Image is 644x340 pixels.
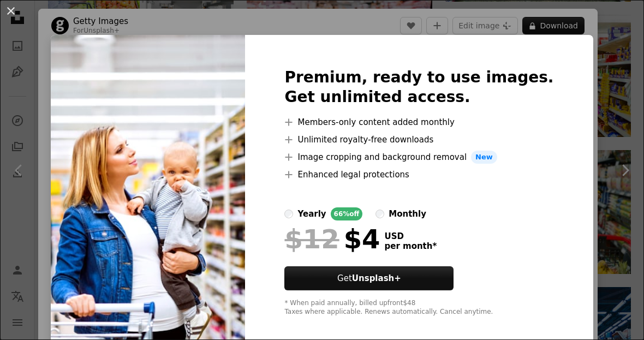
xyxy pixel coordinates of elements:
[352,273,401,283] strong: Unsplash+
[384,241,437,251] span: per month *
[284,133,553,146] li: Unlimited royalty-free downloads
[384,231,437,241] span: USD
[389,207,426,220] div: monthly
[284,68,553,107] h2: Premium, ready to use images. Get unlimited access.
[284,266,454,290] button: GetUnsplash+
[331,207,363,220] div: 66% off
[297,207,326,220] div: yearly
[284,210,293,218] input: yearly66%off
[375,210,384,218] input: monthly
[284,116,553,129] li: Members-only content added monthly
[471,151,497,164] span: New
[284,225,380,253] div: $4
[284,168,553,181] li: Enhanced legal protections
[284,151,553,164] li: Image cropping and background removal
[284,225,339,253] span: $12
[284,299,553,317] div: * When paid annually, billed upfront $48 Taxes where applicable. Renews automatically. Cancel any...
